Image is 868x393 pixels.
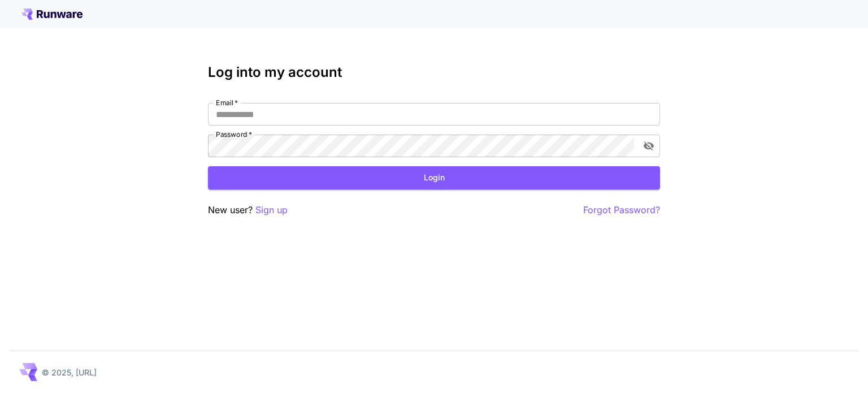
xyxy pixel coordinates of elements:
[216,98,238,107] label: Email
[208,203,288,217] p: New user?
[216,129,252,139] label: Password
[255,203,288,217] button: Sign up
[583,203,660,217] button: Forgot Password?
[208,166,660,189] button: Login
[208,64,660,80] h3: Log into my account
[42,366,97,378] p: © 2025, [URL]
[639,136,659,156] button: toggle password visibility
